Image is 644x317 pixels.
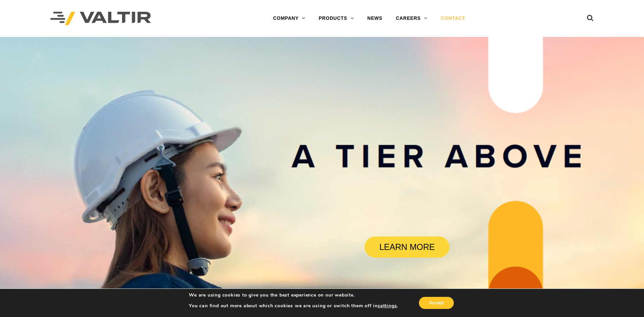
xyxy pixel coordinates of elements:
a: COMPANY [266,12,312,25]
a: LEARN MORE [365,236,449,258]
img: Valtir [50,12,151,25]
button: Accept [419,297,454,309]
p: You can find out more about which cookies we are using or switch them off in . [189,303,398,309]
a: CONTACT [434,12,472,25]
a: NEWS [361,12,389,25]
a: PRODUCTS [312,12,361,25]
p: We are using cookies to give you the best experience on our website. [189,292,398,298]
a: CAREERS [389,12,434,25]
button: settings [378,303,397,309]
